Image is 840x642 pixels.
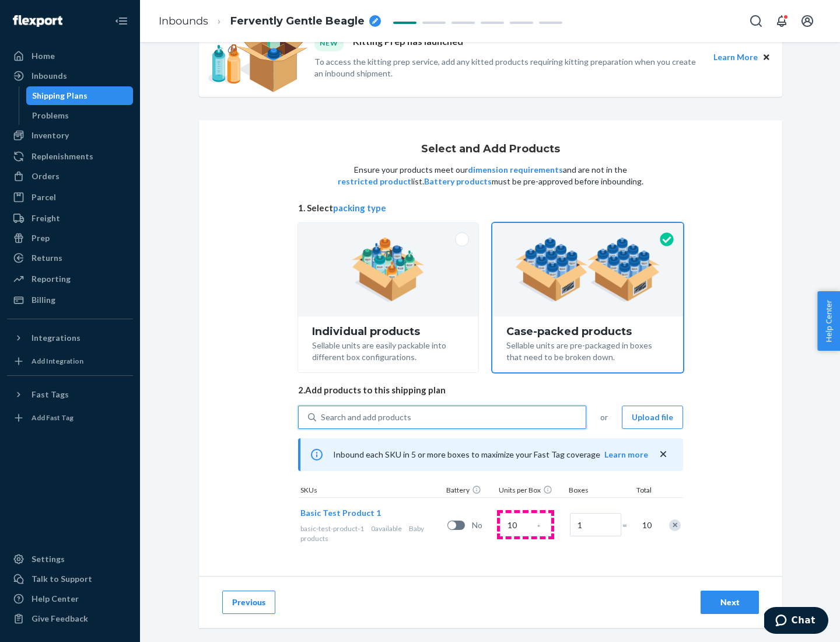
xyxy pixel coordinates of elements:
[32,553,65,565] div: Settings
[7,352,133,371] a: Add Integration
[32,90,87,102] div: Shipping Plans
[570,513,621,536] input: Number of boxes
[7,329,133,347] button: Integrations
[713,51,758,64] button: Learn More
[701,591,759,614] button: Next
[622,519,634,531] span: =
[32,273,71,285] div: Reporting
[32,50,55,62] div: Home
[669,519,681,531] div: Remove Item
[7,270,133,288] a: Reporting
[7,550,133,568] a: Settings
[7,609,133,628] button: Give Feedback
[7,249,133,267] a: Returns
[300,508,381,518] span: Basic Test Product 1
[744,9,768,33] button: Open Search Box
[298,438,683,471] div: Inbound each SKU in 5 or more boxes to maximize your Fast Tag coverage
[300,524,364,533] span: basic-test-product-1
[7,291,133,309] a: Billing
[32,232,50,244] div: Prep
[159,15,208,27] a: Inbounds
[796,9,819,33] button: Open account menu
[424,176,492,187] button: Battery products
[604,449,648,460] button: Learn more
[32,389,69,400] div: Fast Tags
[230,14,365,29] span: Fervently Gentle Beagle
[7,167,133,186] a: Orders
[353,35,463,51] p: Kitting Prep has launched
[337,164,645,187] p: Ensure your products meet our and are not in the list. must be pre-approved before inbounding.
[32,130,69,141] div: Inventory
[32,170,60,182] div: Orders
[506,326,669,337] div: Case-packed products
[149,4,390,39] ol: breadcrumbs
[222,591,275,614] button: Previous
[7,229,133,247] a: Prep
[7,147,133,166] a: Replenishments
[506,337,669,363] div: Sellable units are pre-packaged in boxes that need to be broken down.
[7,409,133,427] a: Add Fast Tag
[496,485,566,497] div: Units per Box
[26,86,134,105] a: Shipping Plans
[622,406,683,429] button: Upload file
[32,70,67,82] div: Inbounds
[13,15,62,27] img: Flexport logo
[472,519,495,531] span: No
[298,202,683,214] span: 1. Select
[32,413,73,423] div: Add Fast Tag
[32,212,60,224] div: Freight
[7,47,133,65] a: Home
[7,67,133,85] a: Inbounds
[7,589,133,608] a: Help Center
[444,485,496,497] div: Battery
[640,519,652,531] span: 10
[625,485,654,497] div: Total
[300,507,381,519] button: Basic Test Product 1
[764,607,828,636] iframe: Opens a widget where you can chat to one of our agents
[421,144,560,155] h1: Select and Add Products
[32,294,55,306] div: Billing
[321,411,411,423] div: Search and add products
[7,209,133,228] a: Freight
[710,596,749,608] div: Next
[32,332,80,344] div: Integrations
[515,238,660,302] img: case-pack.59cecea509d18c883b923b81aeac6d0b.png
[32,593,79,605] div: Help Center
[338,176,411,187] button: restricted product
[817,291,840,351] button: Help Center
[32,151,93,162] div: Replenishments
[312,326,464,337] div: Individual products
[371,524,402,533] span: 0 available
[770,9,793,33] button: Open notifications
[760,51,773,64] button: Close
[7,188,133,207] a: Parcel
[7,385,133,404] button: Fast Tags
[352,238,425,302] img: individual-pack.facf35554cb0f1810c75b2bd6df2d64e.png
[32,110,69,121] div: Problems
[32,191,56,203] div: Parcel
[312,337,464,363] div: Sellable units are easily packable into different box configurations.
[32,252,62,264] div: Returns
[657,448,669,460] button: close
[32,613,88,624] div: Give Feedback
[26,106,134,125] a: Problems
[314,56,703,79] p: To access the kitting prep service, add any kitted products requiring kitting preparation when yo...
[566,485,625,497] div: Boxes
[468,164,563,176] button: dimension requirements
[7,126,133,145] a: Inventory
[314,35,344,51] div: NEW
[500,513,551,536] input: Case Quantity
[300,524,443,543] div: Baby products
[600,411,608,423] span: or
[298,485,444,497] div: SKUs
[32,356,83,366] div: Add Integration
[110,9,133,33] button: Close Navigation
[7,570,133,588] button: Talk to Support
[333,202,386,214] button: packing type
[32,573,92,585] div: Talk to Support
[298,384,683,396] span: 2. Add products to this shipping plan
